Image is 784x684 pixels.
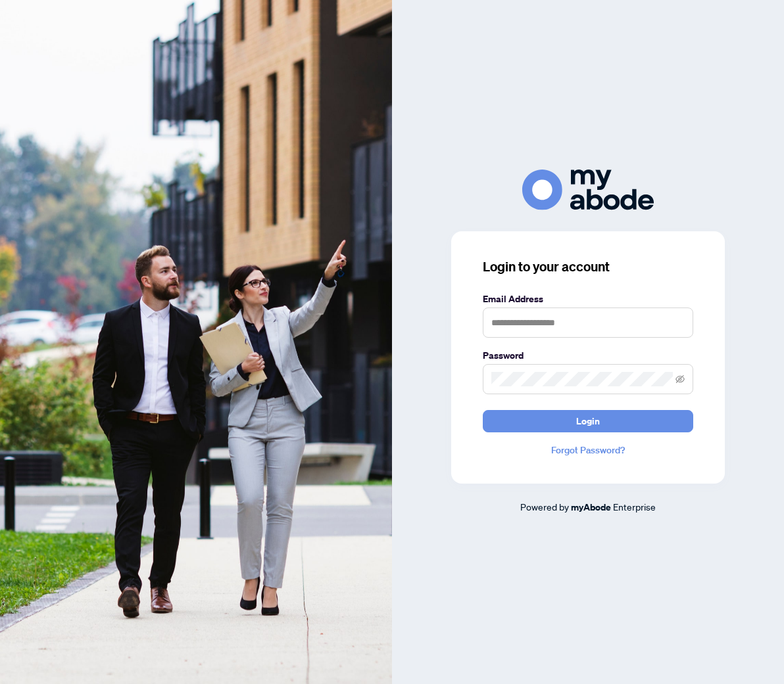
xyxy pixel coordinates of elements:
a: myAbode [571,500,611,514]
span: Enterprise [613,501,656,513]
a: Forgot Password? [483,443,693,457]
label: Password [483,348,693,363]
span: Powered by [520,501,569,513]
h3: Login to your account [483,258,693,276]
label: Email Address [483,292,693,306]
img: ma-logo [522,170,654,210]
span: Login [576,411,600,432]
button: Login [483,410,693,432]
span: eye-invisible [675,375,685,384]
